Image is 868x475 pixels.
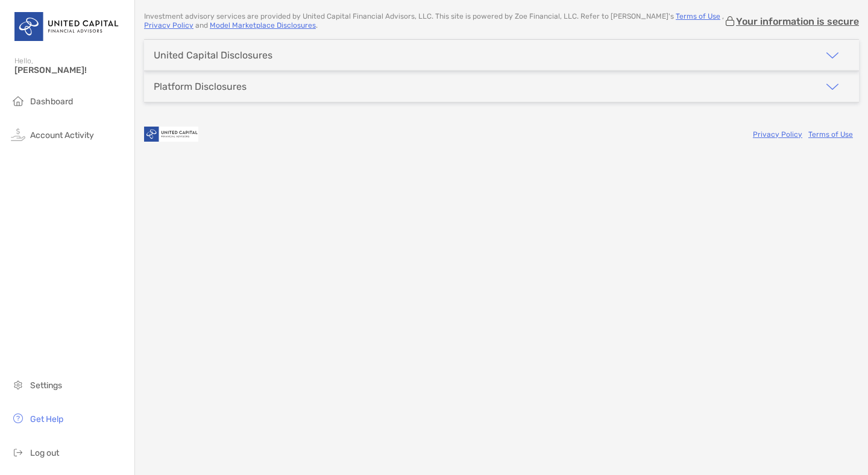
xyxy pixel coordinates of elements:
[30,380,62,391] span: Settings
[30,130,94,140] span: Account Activity
[144,121,198,148] img: company logo
[753,130,802,139] a: Privacy Policy
[11,377,25,392] img: settings icon
[154,49,272,61] div: United Capital Disclosures
[11,93,25,108] img: household icon
[736,16,859,27] p: Your information is secure
[808,130,853,139] a: Terms of Use
[14,65,127,75] span: [PERSON_NAME]!
[144,21,193,30] a: Privacy Policy
[11,445,25,459] img: logout icon
[30,448,59,458] span: Log out
[30,96,73,107] span: Dashboard
[825,80,840,94] img: icon arrow
[210,21,316,30] a: Model Marketplace Disclosures
[11,127,25,142] img: activity icon
[144,12,724,30] p: Investment advisory services are provided by United Capital Financial Advisors, LLC . This site i...
[676,12,720,20] a: Terms of Use
[30,414,63,424] span: Get Help
[825,48,840,63] img: icon arrow
[154,81,247,92] div: Platform Disclosures
[11,411,25,426] img: get-help icon
[14,5,120,48] img: United Capital Logo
